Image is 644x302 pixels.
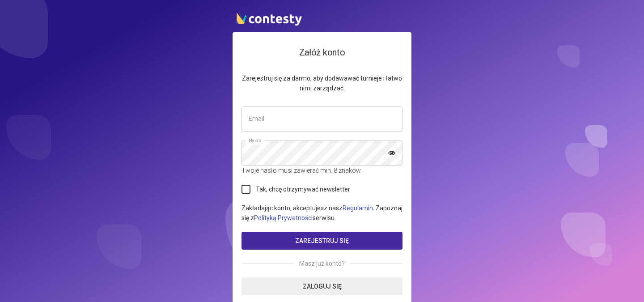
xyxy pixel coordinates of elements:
[254,214,313,221] a: Polityką Prywatności
[241,46,402,60] h4: Załóż konto
[241,203,402,223] p: Zakładając konto, akceptujesz nasz . Zapoznaj się z serwisu.
[241,232,402,250] button: Zarejestruj się
[233,9,304,28] img: contesty logo
[295,237,349,244] span: Zarejestruj się
[295,259,349,268] span: Masz już konto?
[241,166,402,175] p: Twoje hasło musi zawierać min. 8 znaków.
[241,277,402,295] a: Zaloguj się
[343,204,373,212] a: Regulamin
[241,184,350,194] label: Tak, chcę otrzymywać newsletter
[241,73,402,93] p: Zarejestruj się za darmo, aby dodawawać turnieje i łatwo nimi zarządzać.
